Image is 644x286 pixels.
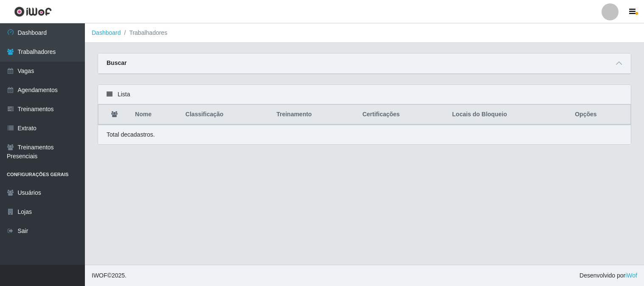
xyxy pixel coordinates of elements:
[579,271,637,280] span: Desenvolvido por
[107,130,155,139] p: Total de cadastros.
[447,105,570,125] th: Locais do Bloqueio
[92,29,121,36] a: Dashboard
[357,105,447,125] th: Certificações
[14,6,52,17] img: CoreUI Logo
[625,272,637,279] a: iWof
[98,85,631,104] div: Lista
[107,59,127,66] strong: Buscar
[180,105,271,125] th: Classificação
[92,271,127,280] span: © 2025 .
[130,105,180,125] th: Nome
[121,28,168,37] li: Trabalhadores
[271,105,357,125] th: Treinamento
[85,23,644,43] nav: breadcrumb
[92,272,107,279] span: IWOF
[570,105,630,125] th: Opções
